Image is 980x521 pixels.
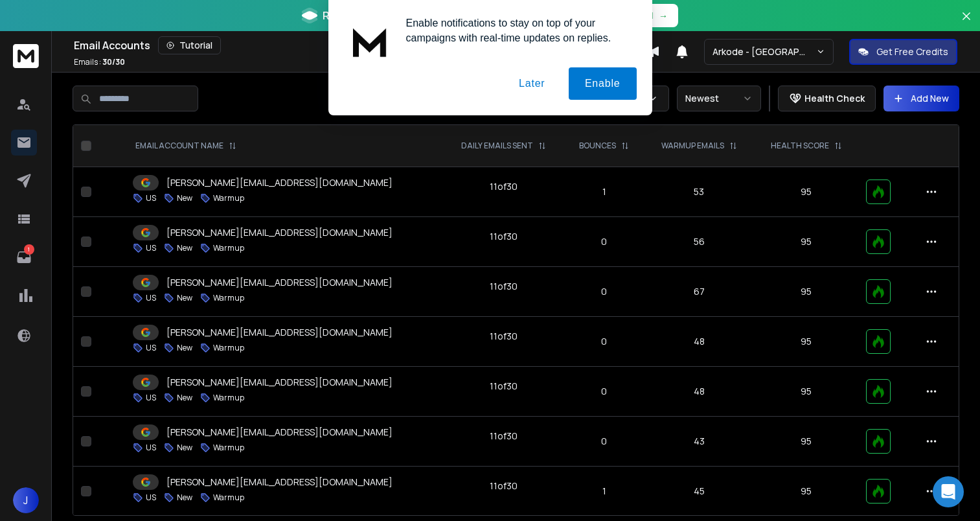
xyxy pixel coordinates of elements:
[503,67,561,100] button: Later
[644,367,754,417] td: 48
[11,244,37,270] a: 1
[146,393,156,403] p: US
[146,443,156,453] p: US
[754,167,858,217] td: 95
[177,443,192,453] p: New
[572,335,637,348] p: 0
[166,226,393,239] p: [PERSON_NAME][EMAIL_ADDRESS][DOMAIN_NAME]
[461,141,533,151] p: DAILY EMAILS SENT
[166,176,393,189] p: [PERSON_NAME][EMAIL_ADDRESS][DOMAIN_NAME]
[661,141,724,151] p: WARMUP EMAILS
[213,393,244,403] p: Warmup
[177,293,192,303] p: New
[13,487,39,513] button: J
[146,492,156,503] p: US
[579,141,616,151] p: BOUNCES
[146,343,156,353] p: US
[166,276,393,289] p: [PERSON_NAME][EMAIL_ADDRESS][DOMAIN_NAME]
[166,426,393,439] p: [PERSON_NAME][EMAIL_ADDRESS][DOMAIN_NAME]
[213,243,244,253] p: Warmup
[644,267,754,317] td: 67
[146,243,156,253] p: US
[569,67,637,100] button: Enable
[572,385,637,398] p: 0
[177,243,192,253] p: New
[572,235,637,248] p: 0
[213,193,244,203] p: Warmup
[177,393,192,403] p: New
[166,476,393,489] p: [PERSON_NAME][EMAIL_ADDRESS][DOMAIN_NAME]
[572,285,637,298] p: 0
[933,476,964,507] div: Open Intercom Messenger
[177,343,192,353] p: New
[644,417,754,467] td: 43
[490,480,518,492] div: 11 of 30
[135,141,236,151] div: EMAIL ACCOUNT NAME
[177,492,192,503] p: New
[490,380,518,393] div: 11 of 30
[754,367,858,417] td: 95
[213,293,244,303] p: Warmup
[644,317,754,367] td: 48
[754,217,858,267] td: 95
[572,185,637,198] p: 1
[396,16,637,45] div: Enable notifications to stay on top of your campaigns with real-time updates on replies.
[146,193,156,203] p: US
[644,467,754,516] td: 45
[771,141,829,151] p: HEALTH SCORE
[490,180,518,193] div: 11 of 30
[344,16,396,67] img: notification icon
[24,244,34,255] p: 1
[644,217,754,267] td: 56
[166,376,393,389] p: [PERSON_NAME][EMAIL_ADDRESS][DOMAIN_NAME]
[572,485,637,498] p: 1
[177,193,192,203] p: New
[490,230,518,243] div: 11 of 30
[490,430,518,443] div: 11 of 30
[490,280,518,293] div: 11 of 30
[754,267,858,317] td: 95
[213,343,244,353] p: Warmup
[644,167,754,217] td: 53
[166,326,393,339] p: [PERSON_NAME][EMAIL_ADDRESS][DOMAIN_NAME]
[754,317,858,367] td: 95
[213,443,244,453] p: Warmup
[490,330,518,343] div: 11 of 30
[754,417,858,467] td: 95
[146,293,156,303] p: US
[754,467,858,516] td: 95
[572,435,637,448] p: 0
[213,492,244,503] p: Warmup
